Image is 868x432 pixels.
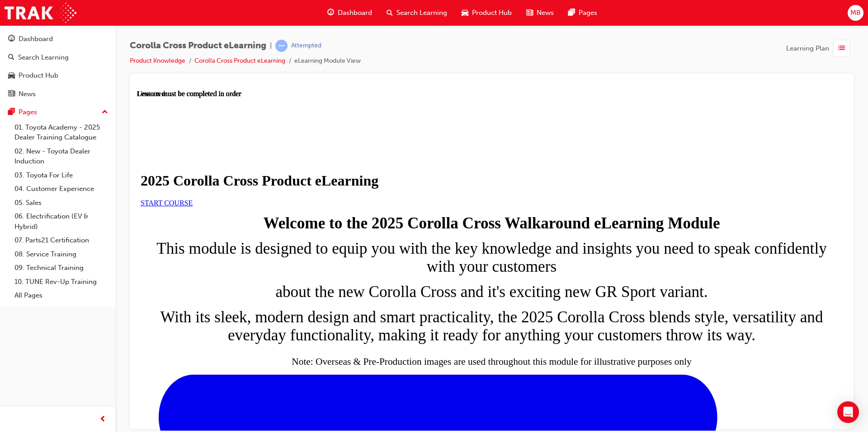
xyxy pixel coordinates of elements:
span: This module is designed to equip you with the key knowledge and insights you need to speak confid... [19,150,690,186]
span: guage-icon [327,7,334,19]
a: 02. New - Toyota Dealer Induction [11,144,112,168]
span: With its sleek, modern design and smart practicality, the 2025 Corolla Cross blends style, versat... [23,218,686,254]
span: Search Learning [396,8,447,18]
span: Dashboard [338,8,372,18]
a: news-iconNews [519,4,561,22]
span: News [537,8,554,18]
span: prev-icon [99,414,106,425]
span: learningRecordVerb_ATTEMPT-icon [275,40,288,52]
button: Learning Plan [786,40,854,57]
div: Dashboard [19,34,53,44]
span: Corolla Cross Product eLearning [130,41,266,51]
span: guage-icon [8,35,15,43]
a: 10. TUNE Rev-Up Training [11,275,112,289]
a: 05. Sales [11,196,112,210]
a: guage-iconDashboard [320,4,379,22]
a: pages-iconPages [561,4,604,22]
span: Learning Plan [786,43,829,54]
div: Product Hub [19,70,58,81]
div: Search Learning [18,52,69,63]
a: 06. Electrification (EV & Hybrid) [11,209,112,233]
a: 08. Service Training [11,247,112,261]
span: car-icon [462,7,468,19]
span: news-icon [526,7,533,19]
span: news-icon [8,90,15,98]
a: Product Knowledge [130,57,185,65]
a: 07. Parts21 Certification [11,233,112,247]
h1: 2025 Corolla Cross Product eLearning [4,83,706,99]
div: News [19,89,36,99]
a: search-iconSearch Learning [379,4,454,22]
div: Open Intercom Messenger [837,401,859,423]
a: All Pages [11,288,112,302]
a: Search Learning [4,49,112,66]
sub: Note: Overseas & Pre-Production images are used throughout this module for illustrative purposes ... [155,266,554,277]
button: MB [848,5,863,21]
a: Corolla Cross Product eLearning [194,57,285,65]
span: | [270,41,272,51]
button: Pages [4,104,112,121]
span: Product Hub [472,8,512,18]
span: search-icon [8,54,14,62]
a: car-iconProduct Hub [454,4,519,22]
span: about the new Corolla Cross and it's exciting new GR Sport variant. [138,193,571,211]
a: 09. Technical Training [11,261,112,275]
span: pages-icon [8,108,15,116]
span: MB [850,8,861,18]
span: up-icon [102,107,108,118]
a: START COURSE [4,109,56,117]
div: Attempted [291,42,321,50]
strong: Welcome to the 2025 Corolla Cross Walkaround eLearning Module [126,125,583,142]
a: 01. Toyota Academy - 2025 Dealer Training Catalogue [11,121,112,144]
span: list-icon [838,43,845,54]
div: Pages [19,107,37,117]
a: 04. Customer Experience [11,182,112,196]
span: Pages [579,8,597,18]
span: pages-icon [568,7,575,19]
a: 03. Toyota For Life [11,168,112,182]
span: car-icon [8,72,15,80]
a: News [4,86,112,102]
li: eLearning Module View [294,56,361,66]
a: Dashboard [4,31,112,47]
span: search-icon [387,7,393,19]
img: Trak [5,3,76,23]
a: Product Hub [4,67,112,84]
button: DashboardSearch LearningProduct HubNews [4,29,112,104]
